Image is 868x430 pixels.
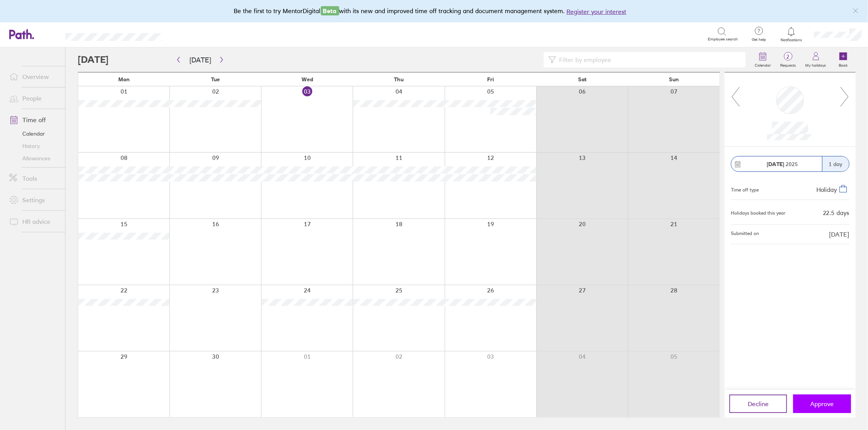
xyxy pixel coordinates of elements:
div: Time off type [731,184,759,193]
a: People [3,91,65,106]
span: Notifications [779,38,804,42]
a: Tools [3,171,65,186]
span: Approve [811,400,834,407]
span: Get help [746,37,771,42]
a: History [3,140,65,152]
div: 1 day [822,156,849,171]
label: Calendar [750,61,776,68]
strong: [DATE] [767,161,784,168]
a: HR advice [3,214,65,229]
input: Filter by employee [556,52,741,67]
a: My holidays [801,47,831,72]
span: Mon [118,76,130,82]
a: 2Requests [776,47,801,72]
span: Decline [748,400,769,407]
span: Sat [578,76,586,82]
button: Decline [729,395,787,413]
label: My holidays [801,61,831,68]
label: Requests [776,61,801,68]
span: Tue [211,76,220,82]
span: Submitted on [731,231,759,238]
a: Notifications [779,26,804,42]
label: Book [834,61,853,68]
div: Be the first to try MentorDigital with its new and improved time off tracking and document manage... [234,6,634,16]
span: Sun [669,76,679,82]
div: Search [182,30,201,37]
button: Register your interest [567,7,627,16]
a: Settings [3,192,65,208]
div: 22.5 days [823,209,850,216]
a: Book [831,47,856,72]
a: Calendar [750,47,776,72]
a: Allowances [3,152,65,165]
button: Approve [793,395,851,413]
span: Holiday [816,186,837,194]
button: [DATE] [183,54,217,66]
span: Employee search [708,37,738,42]
span: [DATE] [829,231,850,238]
a: Overview [3,69,65,84]
span: Wed [302,76,313,82]
span: 2025 [767,161,798,167]
span: Fri [487,76,494,82]
span: Beta [321,6,339,15]
div: Holidays booked this year [731,210,786,216]
span: Thu [394,76,404,82]
span: 2 [776,54,801,60]
a: Calendar [3,128,65,140]
a: Time off [3,112,65,128]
